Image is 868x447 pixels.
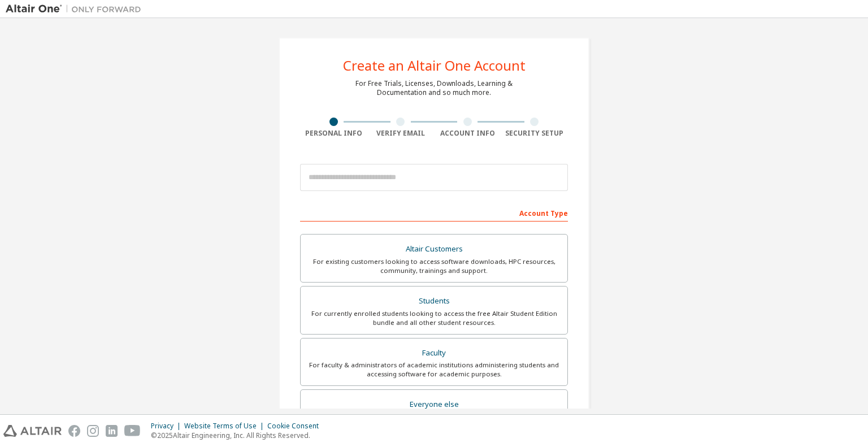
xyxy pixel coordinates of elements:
img: linkedin.svg [106,425,118,437]
div: For existing customers looking to access software downloads, HPC resources, community, trainings ... [307,257,561,275]
div: Privacy [151,422,184,431]
div: Faculty [307,345,561,361]
div: Security Setup [501,129,568,138]
div: Altair Customers [307,241,561,257]
img: youtube.svg [124,425,141,437]
div: Personal Info [300,129,367,138]
div: For currently enrolled students looking to access the free Altair Student Edition bundle and all ... [307,309,561,327]
div: Everyone else [307,397,561,413]
img: instagram.svg [87,425,99,437]
div: For faculty & administrators of academic institutions administering students and accessing softwa... [307,361,561,379]
div: Account Info [434,129,501,138]
p: © 2025 Altair Engineering, Inc. All Rights Reserved. [151,431,325,440]
div: Cookie Consent [267,422,325,431]
div: Create an Altair One Account [343,59,526,72]
div: Account Type [300,203,568,222]
div: Verify Email [367,129,435,138]
div: Website Terms of Use [184,422,267,431]
div: Students [307,293,561,309]
div: For Free Trials, Licenses, Downloads, Learning & Documentation and so much more. [355,79,513,97]
img: altair_logo.svg [3,425,62,437]
img: Altair One [6,3,147,15]
img: facebook.svg [68,425,80,437]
